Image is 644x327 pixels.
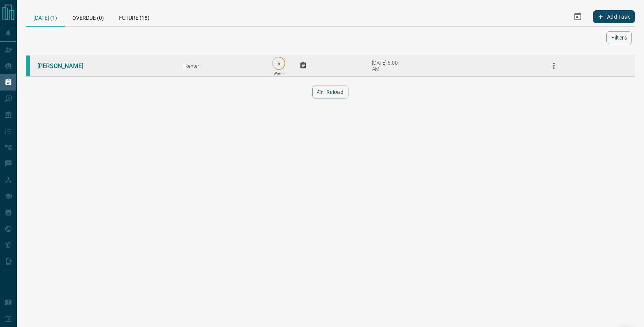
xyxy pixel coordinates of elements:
[606,31,632,44] button: Filters
[26,8,65,27] div: [DATE] (1)
[312,86,348,98] button: Reload
[593,10,635,23] button: Add Task
[274,71,284,75] p: Warm
[276,60,281,66] p: 6
[37,62,94,70] a: [PERSON_NAME]
[372,60,404,72] div: [DATE] 6:00 AM
[569,8,587,26] button: Select Date Range
[65,8,111,26] div: Overdue (0)
[26,56,30,76] div: condos.ca
[184,63,258,69] div: Renter
[111,8,157,26] div: Future (18)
